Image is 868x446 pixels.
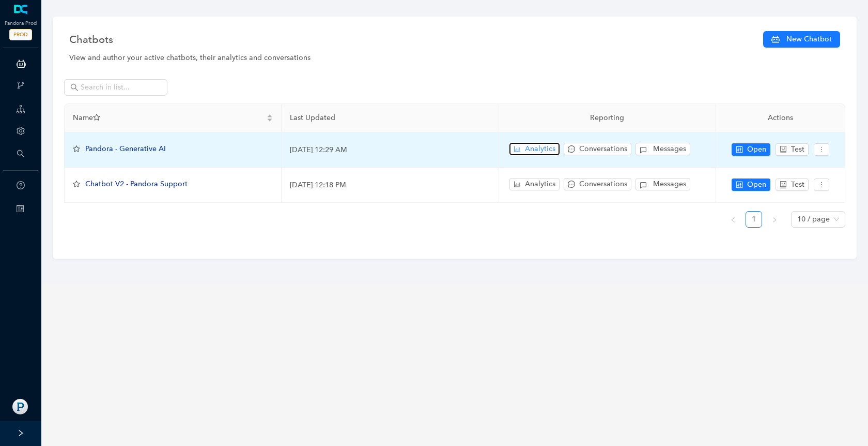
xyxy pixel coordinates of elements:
button: robotTest [776,143,809,156]
button: more [814,143,829,156]
td: [DATE] 12:29 AM [282,132,499,168]
button: messageConversations [564,178,631,190]
span: Analytics [525,179,555,190]
span: more [818,181,825,188]
th: Actions [716,104,845,132]
span: PROD [9,29,32,40]
span: New Chatbot [786,34,832,45]
span: search [17,150,25,158]
span: star [93,114,100,121]
span: star [73,145,80,153]
span: right [771,217,778,223]
button: left [725,211,741,228]
input: Search in list... [81,82,153,93]
th: Reporting [499,104,716,132]
span: Test [791,179,804,190]
button: right [766,211,783,228]
a: 1 [746,212,762,227]
li: 1 [746,211,762,228]
button: controlOpen [732,143,770,156]
span: left [730,217,736,223]
button: robotTest [776,179,809,191]
span: robot [780,181,787,188]
span: Test [791,144,804,155]
button: more [814,179,829,191]
span: control [736,181,743,188]
span: control [736,146,743,153]
img: 2245c3f1d8d0bf3af50bf22befedf792 [12,399,28,414]
button: New Chatbot [763,31,840,48]
span: branches [17,81,25,90]
button: controlOpen [732,179,770,191]
span: Pandora - Generative AI [85,144,166,153]
span: more [818,146,825,153]
button: bar-chartAnalytics [509,178,560,190]
span: setting [17,127,25,135]
span: Name [73,112,265,124]
span: Conversations [579,143,627,155]
span: question-circle [17,181,25,189]
th: Last Updated [282,104,499,132]
span: Open [747,144,766,155]
span: message [568,181,575,188]
span: Open [747,179,766,190]
span: search [70,83,79,92]
button: Messages [636,178,690,190]
button: messageConversations [564,143,631,155]
span: message [568,145,575,153]
td: [DATE] 12:18 PM [282,168,499,203]
div: Page Size [791,211,845,228]
span: star [73,181,80,188]
span: bar-chart [514,181,521,188]
span: Chatbot V2 - Pandora Support [85,180,188,188]
span: Conversations [579,179,627,190]
li: Previous Page [725,211,741,228]
button: bar-chartAnalytics [509,143,560,155]
span: Chatbots [69,31,113,48]
span: Analytics [525,143,555,155]
span: robot [780,146,787,153]
span: Messages [653,143,686,155]
div: View and author your active chatbots, their analytics and conversations [69,52,840,64]
button: Messages [636,143,690,155]
span: bar-chart [514,145,521,153]
span: Messages [653,179,686,190]
li: Next Page [766,211,783,228]
span: 10 / page [797,212,839,227]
